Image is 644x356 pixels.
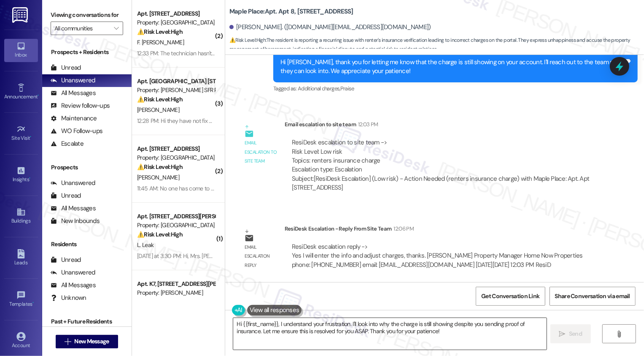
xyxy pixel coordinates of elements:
[137,280,215,288] div: Apt. K7, [STREET_ADDRESS][PERSON_NAME]
[51,217,100,226] div: New Inbounds
[137,153,215,162] div: Property: [GEOGRAPHIC_DATA]
[550,287,636,306] button: Share Conversation via email
[51,127,102,136] div: WO Follow-ups
[137,95,183,103] strong: ⚠️ Risk Level: High
[137,117,586,125] div: 12:28 PM: Hi they have not fix bathroom ceiling and water leaking in hallway guy said it leak out...
[38,92,39,98] span: •
[4,288,38,311] a: Templates •
[273,82,638,95] div: Tagged as:
[51,76,95,85] div: Unanswered
[285,224,602,236] div: ResiDesk Escalation - Reply From Site Team
[137,28,183,35] strong: ⚠️ Risk Level: High
[51,281,96,290] div: All Messages
[51,255,81,264] div: Unread
[137,38,184,46] span: F. [PERSON_NAME]
[137,241,154,249] span: L. Leak
[29,175,30,181] span: •
[298,85,340,92] span: Additional charges ,
[51,114,97,123] div: Maintenance
[550,324,591,343] button: Send
[51,8,123,22] label: Viewing conversations for
[56,335,118,348] button: New Message
[245,139,278,166] div: Email escalation to site team
[292,242,583,269] div: ResiDesk escalation reply -> Yes I will enter the info and adjust charges, thanks. [PERSON_NAME] ...
[51,204,96,213] div: All Messages
[74,337,109,346] span: New Message
[4,329,38,352] a: Account
[569,329,582,338] span: Send
[30,134,32,140] span: •
[137,163,183,171] strong: ⚠️ Risk Level: High
[137,212,215,221] div: Apt. [STREET_ADDRESS][PERSON_NAME]
[137,174,179,181] span: [PERSON_NAME]
[42,317,132,326] div: Past + Future Residents
[54,22,110,35] input: All communities
[12,7,30,23] img: ResiDesk Logo
[616,331,622,337] i: 
[137,18,215,27] div: Property: [GEOGRAPHIC_DATA]
[51,101,110,110] div: Review follow-ups
[137,185,297,192] div: 11:45 AM: No one has come to complete my maintenance request
[137,49,451,57] div: 12:33 PM: The technician hasn't arrived yet to fix the dishwasher. His scheduled arrival time was...
[233,318,547,350] textarea: Hi {{first_name}}, I understand your frustration. I'll look into why the charge is still showing ...
[42,240,132,249] div: Residents
[51,89,96,98] div: All Messages
[51,191,81,200] div: Unread
[32,300,34,306] span: •
[137,144,215,153] div: Apt. [STREET_ADDRESS]
[137,86,215,95] div: Property: [PERSON_NAME] SFR Portfolio
[65,338,71,345] i: 
[51,63,81,72] div: Unread
[280,58,624,76] div: Hi [PERSON_NAME], thank you for letting me know that the charge is still showing on your account....
[114,25,119,32] i: 
[229,7,353,16] b: Maple Place: Apt. Apt 8, [STREET_ADDRESS]
[285,120,602,132] div: Email escalation to site team
[137,9,215,18] div: Apt. [STREET_ADDRESS]
[292,138,595,174] div: ResiDesk escalation to site team -> Risk Level: Low risk Topics: renters insurance charge Escalat...
[481,292,539,301] span: Get Conversation Link
[51,268,95,277] div: Unanswered
[42,163,132,172] div: Prospects
[229,36,644,54] span: : The resident is reporting a recurring issue with renter's insurance verification leading to inc...
[245,243,278,270] div: Email escalation reply
[4,122,38,145] a: Site Visit •
[137,231,183,238] strong: ⚠️ Risk Level: High
[229,23,431,32] div: [PERSON_NAME]. ([DOMAIN_NAME][EMAIL_ADDRESS][DOMAIN_NAME])
[392,224,414,233] div: 12:06 PM
[51,293,86,302] div: Unknown
[51,179,95,188] div: Unanswered
[137,221,215,230] div: Property: [GEOGRAPHIC_DATA]
[229,37,266,43] strong: ⚠️ Risk Level: High
[555,292,630,301] span: Share Conversation via email
[4,163,38,186] a: Insights •
[4,247,38,269] a: Leads
[42,48,132,57] div: Prospects + Residents
[137,288,215,297] div: Property: [PERSON_NAME]
[559,331,566,337] i: 
[137,77,215,86] div: Apt. [GEOGRAPHIC_DATA] [STREET_ADDRESS]
[4,205,38,228] a: Buildings
[4,39,38,62] a: Inbox
[51,139,84,148] div: Escalate
[340,85,354,92] span: Praise
[356,120,378,129] div: 12:03 PM
[137,106,179,114] span: [PERSON_NAME]
[476,287,545,306] button: Get Conversation Link
[292,174,595,193] div: Subject: [ResiDesk Escalation] (Low risk) - Action Needed (renters insurance charge) with Maple P...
